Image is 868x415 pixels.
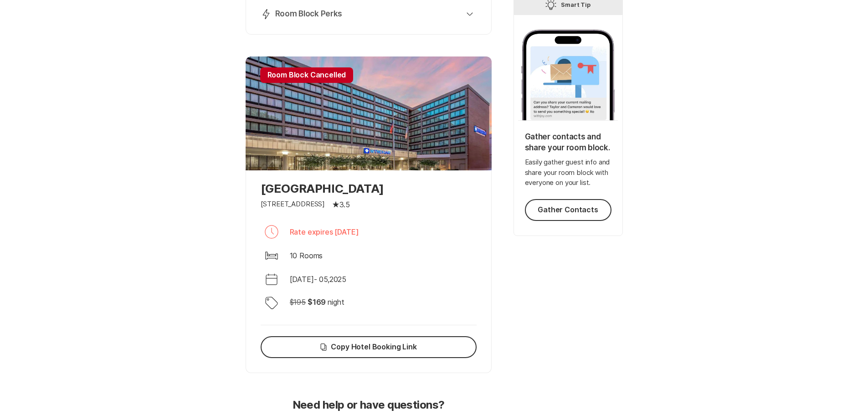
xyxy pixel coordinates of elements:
[328,297,344,307] p: night
[293,399,445,412] p: Need help or have questions?
[261,181,477,195] p: [GEOGRAPHIC_DATA]
[275,9,343,20] p: Room Block Perks
[290,297,306,307] p: $ 195
[525,157,611,188] p: Easily gather guest info and share your room block with everyone on your list.
[260,67,354,83] p: Room Block Cancelled
[290,226,359,237] p: Rate expires [DATE]
[525,199,611,221] button: Gather Contacts
[261,336,477,358] button: Copy Hotel Booking Link
[261,199,325,210] p: [STREET_ADDRESS]
[308,297,326,307] p: $ 169
[290,274,347,285] p: [DATE] - 05 , 2025
[525,132,611,154] p: Gather contacts and share your room block.
[290,250,323,261] p: 10 Rooms
[257,5,480,23] button: Room Block Perks
[339,199,350,210] p: 3.5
